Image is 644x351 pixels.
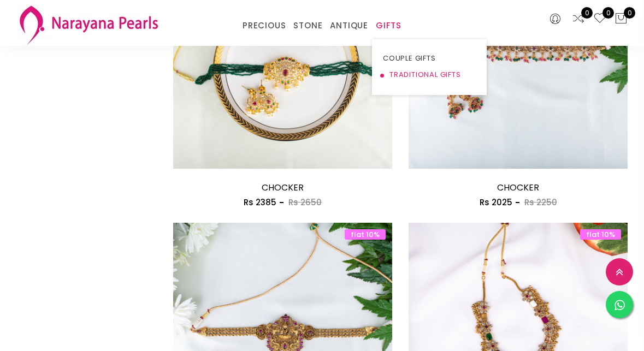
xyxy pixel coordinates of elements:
[615,12,628,26] button: 0
[524,197,557,208] span: Rs 2250
[244,197,276,208] span: Rs 2385
[243,17,286,34] a: PRECIOUS
[376,17,401,34] a: GIFTS
[345,229,386,240] span: flat 10%
[262,181,304,194] a: CHOCKER
[293,17,322,34] a: STONE
[572,12,585,26] a: 0
[330,17,368,34] a: ANTIQUE
[581,7,593,19] span: 0
[593,12,606,26] a: 0
[602,7,614,19] span: 0
[580,229,621,240] span: flat 10%
[383,50,476,67] a: COUPLE GIFTS
[383,67,476,83] a: TRADITIONAL GIFTS
[288,197,322,208] span: Rs 2650
[480,197,512,208] span: Rs 2025
[624,7,635,19] span: 0
[497,181,539,194] a: CHOCKER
